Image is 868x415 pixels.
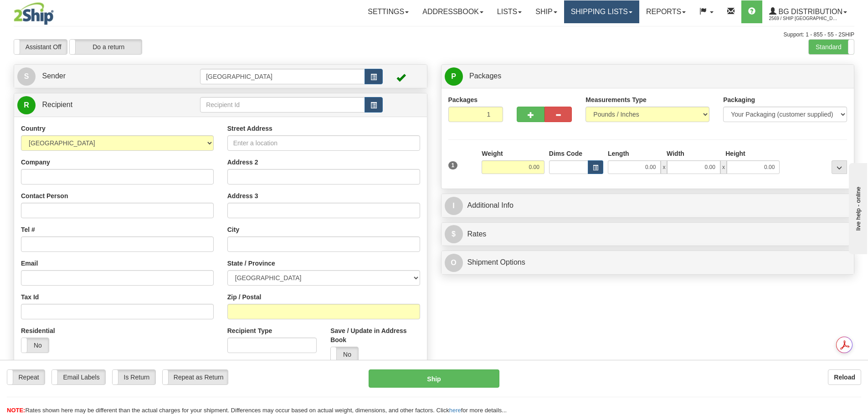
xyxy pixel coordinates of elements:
span: Sender [42,72,66,80]
label: Dims Code [549,149,582,158]
a: Settings [361,0,416,23]
iframe: chat widget [847,161,867,254]
label: Address 2 [227,158,258,167]
label: No [21,338,49,353]
a: IAdditional Info [445,196,851,215]
label: Recipient Type [227,326,272,335]
span: Recipient [42,101,72,108]
label: Save / Update in Address Book [330,326,420,344]
label: Residential [21,326,55,335]
span: I [445,197,463,215]
label: Email Labels [52,370,105,384]
div: ... [832,160,847,174]
label: Company [21,158,50,167]
span: 2569 / Ship [GEOGRAPHIC_DATA] [769,14,837,23]
a: Addressbook [416,0,490,23]
a: S Sender [17,67,200,86]
button: Reload [828,369,861,385]
a: OShipment Options [445,253,851,272]
span: P [445,67,463,86]
label: Tax Id [21,292,39,302]
div: live help - online [7,8,84,15]
span: 1 [448,161,458,169]
div: Support: 1 - 855 - 55 - 2SHIP [14,31,854,39]
span: BG Distribution [776,8,842,15]
label: Repeat [7,370,45,384]
a: Lists [490,0,529,23]
label: Weight [482,149,503,158]
label: Street Address [227,124,272,133]
span: NOTE: [7,407,25,414]
label: No [331,347,358,362]
button: Ship [369,369,499,388]
label: Do a return [70,40,142,54]
input: Sender Id [200,69,365,84]
a: Reports [639,0,693,23]
span: O [445,254,463,272]
label: Packaging [723,95,755,104]
a: P Packages [445,67,851,86]
a: $Rates [445,225,851,244]
img: logo2569.jpg [14,2,54,25]
label: Email [21,259,38,268]
label: Contact Person [21,191,68,200]
input: Enter a location [227,135,420,151]
span: Packages [469,72,501,80]
a: Shipping lists [564,0,639,23]
a: R Recipient [17,96,180,114]
label: City [227,225,239,234]
a: Ship [529,0,564,23]
label: Standard [809,40,854,54]
span: x [720,160,727,174]
label: Measurements Type [586,95,647,104]
label: Country [21,124,46,133]
label: State / Province [227,259,275,268]
label: Width [667,149,684,158]
span: x [661,160,667,174]
label: Address 3 [227,191,258,200]
label: Zip / Postal [227,292,262,302]
b: Reload [834,374,855,381]
span: $ [445,225,463,243]
label: Assistant Off [14,40,67,54]
input: Recipient Id [200,97,365,113]
span: R [17,96,36,114]
a: BG Distribution 2569 / Ship [GEOGRAPHIC_DATA] [762,0,854,23]
label: Packages [448,95,478,104]
label: Tel # [21,225,35,234]
label: Height [725,149,745,158]
span: S [17,67,36,86]
a: here [449,407,461,414]
label: Length [608,149,629,158]
label: Repeat as Return [163,370,228,384]
label: Is Return [113,370,155,384]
